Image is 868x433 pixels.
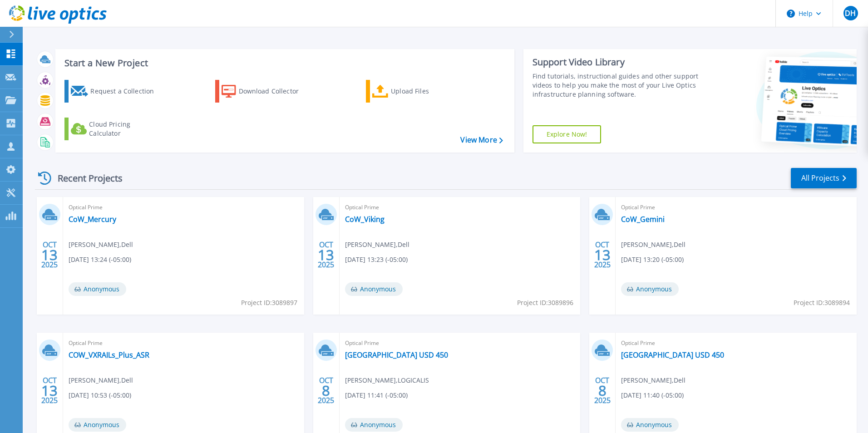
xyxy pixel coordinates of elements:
[345,215,385,224] a: CoW_Viking
[345,418,403,432] span: Anonymous
[69,282,126,296] span: Anonymous
[69,375,133,385] span: [PERSON_NAME] , Dell
[41,374,58,407] div: OCT 2025
[345,240,409,250] span: [PERSON_NAME] , Dell
[594,238,611,271] div: OCT 2025
[317,238,335,271] div: OCT 2025
[621,240,686,250] span: [PERSON_NAME] , Dell
[598,387,607,394] span: 8
[460,136,503,144] a: View More
[69,350,149,359] a: COW_VXRAILs_Plus_ASR
[621,282,679,296] span: Anonymous
[318,251,334,259] span: 13
[533,72,702,99] div: Find tutorials, instructional guides and other support videos to help you make the most of your L...
[533,125,602,143] a: Explore Now!
[533,56,702,68] div: Support Video Library
[215,80,316,103] a: Download Collector
[345,375,429,385] span: [PERSON_NAME] , LOGICALIS
[89,120,162,138] div: Cloud Pricing Calculator
[69,338,299,348] span: Optical Prime
[69,240,133,250] span: [PERSON_NAME] , Dell
[64,80,166,103] a: Request a Collection
[64,58,503,68] h3: Start a New Project
[345,255,408,265] span: [DATE] 13:23 (-05:00)
[317,374,335,407] div: OCT 2025
[391,82,464,100] div: Upload Files
[69,255,131,265] span: [DATE] 13:24 (-05:00)
[621,202,851,212] span: Optical Prime
[64,118,166,140] a: Cloud Pricing Calculator
[90,82,163,100] div: Request a Collection
[239,82,311,100] div: Download Collector
[69,202,299,212] span: Optical Prime
[845,10,856,17] span: DH
[69,390,131,400] span: [DATE] 10:53 (-05:00)
[69,418,126,432] span: Anonymous
[345,202,575,212] span: Optical Prime
[41,251,58,259] span: 13
[345,338,575,348] span: Optical Prime
[621,350,724,359] a: [GEOGRAPHIC_DATA] USD 450
[621,418,679,432] span: Anonymous
[345,390,408,400] span: [DATE] 11:41 (-05:00)
[594,251,611,259] span: 13
[791,168,857,188] a: All Projects
[621,255,684,265] span: [DATE] 13:20 (-05:00)
[345,282,403,296] span: Anonymous
[621,390,684,400] span: [DATE] 11:40 (-05:00)
[621,215,665,224] a: CoW_Gemini
[794,298,850,308] span: Project ID: 3089894
[35,167,135,189] div: Recent Projects
[517,298,573,308] span: Project ID: 3089896
[594,374,611,407] div: OCT 2025
[621,375,686,385] span: [PERSON_NAME] , Dell
[69,215,116,224] a: CoW_Mercury
[366,80,467,103] a: Upload Files
[345,350,448,359] a: [GEOGRAPHIC_DATA] USD 450
[322,387,330,394] span: 8
[41,387,58,394] span: 13
[621,338,851,348] span: Optical Prime
[241,298,297,308] span: Project ID: 3089897
[41,238,58,271] div: OCT 2025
